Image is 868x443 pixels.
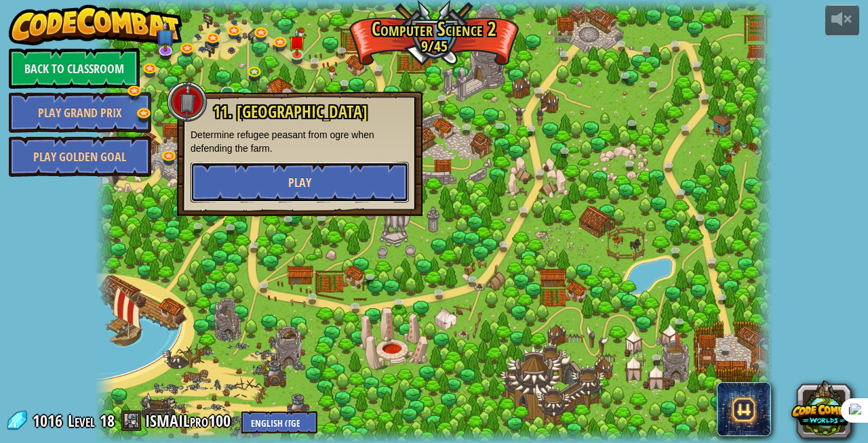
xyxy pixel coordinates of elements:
img: level-banner-unstarted-subscriber.png [156,20,174,52]
a: Back to Classroom [9,48,140,89]
span: Level [68,410,95,432]
p: Determine refugee peasant from ogre when defending the farm. [191,128,409,155]
button: Adjust volume [825,5,859,37]
img: CodeCombat - Learn how to code by playing a game [9,5,182,45]
a: Play Golden Goal [9,136,151,177]
span: Play [288,174,311,191]
span: 1016 [33,410,66,431]
img: level-banner-unstarted.png [289,28,305,56]
a: ISMAILpro100 [145,410,235,431]
a: Play Grand Prix [9,92,151,133]
span: 11. [GEOGRAPHIC_DATA] [213,100,368,123]
button: Play [191,162,409,203]
span: 18 [100,410,115,431]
